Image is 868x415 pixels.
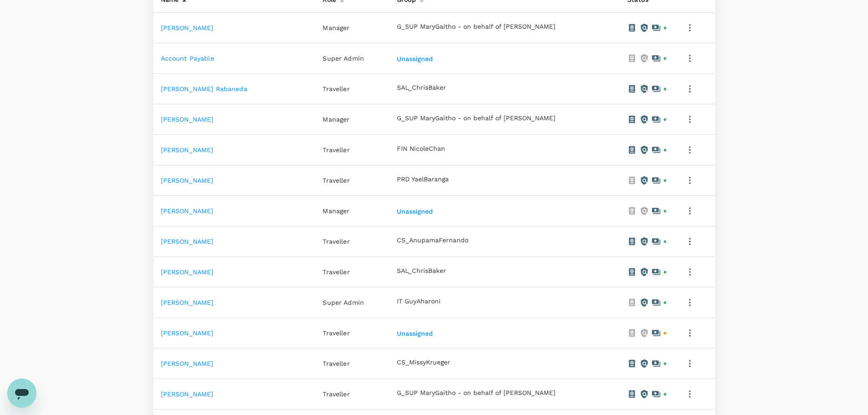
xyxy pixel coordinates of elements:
a: [PERSON_NAME] Rabaneda [161,85,247,92]
button: SAL_ChrisBaker [397,267,446,275]
button: FIN NicoleChan [397,145,445,153]
button: G_SUP MaryGaitho - on behalf of [PERSON_NAME] [397,389,555,397]
button: Unassigned [397,330,435,338]
span: Traveller [323,238,349,245]
a: [PERSON_NAME] [161,116,214,123]
span: Manager [323,207,349,215]
button: Unassigned [397,208,435,215]
span: Super Admin [323,55,364,62]
a: [PERSON_NAME] [161,329,214,337]
span: Traveller [323,146,349,154]
iframe: Button to launch messaging window [7,379,36,408]
span: Traveller [323,177,349,184]
button: Unassigned [397,56,435,63]
span: Traveller [323,360,349,367]
a: [PERSON_NAME] [161,177,214,184]
button: SAL_ChrisBaker [397,84,446,92]
span: Super Admin [323,299,364,306]
button: G_SUP MaryGaitho - on behalf of [PERSON_NAME] [397,115,555,122]
span: Traveller [323,85,349,92]
span: Traveller [323,329,349,337]
a: [PERSON_NAME] [161,390,214,398]
button: CS_AnupamaFernando [397,237,468,244]
button: CS_MissyKrueger [397,359,450,366]
a: [PERSON_NAME] [161,238,214,245]
button: IT GuyAharoni [397,298,441,305]
a: [PERSON_NAME] [161,268,214,276]
a: [PERSON_NAME] [161,207,214,215]
a: [PERSON_NAME] [161,299,214,306]
span: Traveller [323,390,349,398]
button: PRD YaelBaranga [397,176,449,183]
a: [PERSON_NAME] [161,146,214,154]
a: [PERSON_NAME] [161,360,214,367]
a: [PERSON_NAME] [161,24,214,31]
button: G_SUP MaryGaitho - on behalf of [PERSON_NAME] [397,23,555,31]
a: Account Payable [161,55,214,62]
span: Manager [323,24,349,31]
span: Manager [323,116,349,123]
span: Traveller [323,268,349,276]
